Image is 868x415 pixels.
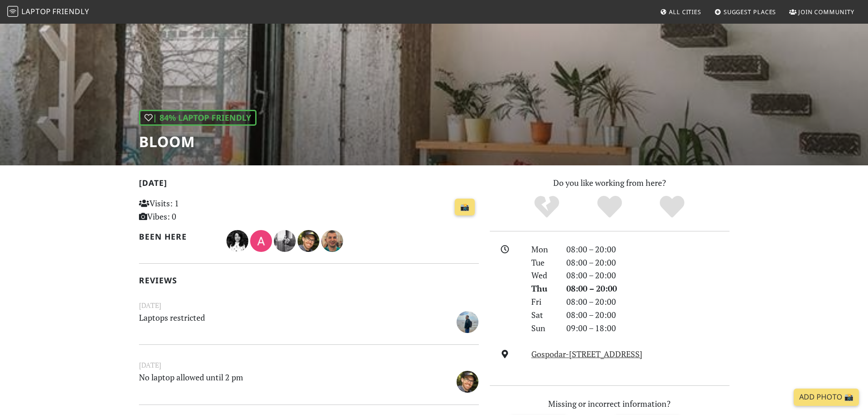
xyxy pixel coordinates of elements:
[561,295,735,308] div: 08:00 – 20:00
[457,371,478,393] img: 2180-philippe.jpg
[274,235,298,246] span: Nataliya
[724,8,776,16] span: Suggest Places
[21,6,51,16] span: Laptop
[134,359,484,371] small: [DATE]
[139,110,257,126] div: | 84% Laptop Friendly
[656,4,705,20] a: All Cities
[526,282,560,295] div: Thu
[526,308,560,322] div: Sat
[526,243,560,256] div: Mon
[226,235,250,246] span: Ana Obradovic
[7,6,18,17] img: LaptopFriendly
[669,8,701,16] span: All Cities
[52,6,89,16] span: Friendly
[561,308,735,322] div: 08:00 – 20:00
[515,195,578,220] div: No
[139,232,216,241] h2: Been here
[139,178,479,191] h2: [DATE]
[298,235,321,246] span: Philippe Hébert
[455,199,475,216] a: 📸
[457,375,478,386] span: Philippe Hébert
[531,348,642,359] a: Gospodar-[STREET_ADDRESS]
[526,295,560,308] div: Fri
[798,8,854,16] span: Join Community
[457,311,478,333] img: 5738-ievghienii.jpg
[139,197,245,223] p: Visits: 1 Vibes: 0
[321,230,343,252] img: 1373-milan.jpg
[561,282,735,295] div: 08:00 – 20:00
[134,300,484,311] small: [DATE]
[490,176,729,190] p: Do you like working from here?
[139,276,479,285] h2: Reviews
[226,230,248,252] img: 4942-ana.jpg
[561,243,735,256] div: 08:00 – 20:00
[457,315,478,326] span: Evgenii Lebedev
[561,269,735,282] div: 08:00 – 20:00
[321,235,343,246] span: Milan Ivanović
[250,235,274,246] span: Aleksandar Brajkovic
[786,4,858,20] a: Join Community
[526,256,560,269] div: Tue
[134,371,426,391] p: No laptop allowed until 2 pm
[7,4,89,20] a: LaptopFriendly LaptopFriendly
[490,397,729,410] p: Missing or incorrect information?
[250,230,272,252] img: 1095-aleksandar.jpg
[298,230,319,252] img: 2180-philippe.jpg
[526,269,560,282] div: Wed
[274,230,296,252] img: 2233-nat.jpg
[561,322,735,335] div: 09:00 – 18:00
[711,4,780,20] a: Suggest Places
[561,256,735,269] div: 08:00 – 20:00
[526,322,560,335] div: Sun
[134,311,426,332] p: Laptops restricted
[641,195,704,220] div: Definitely!
[139,133,257,150] h1: Bloom
[578,195,641,220] div: Yes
